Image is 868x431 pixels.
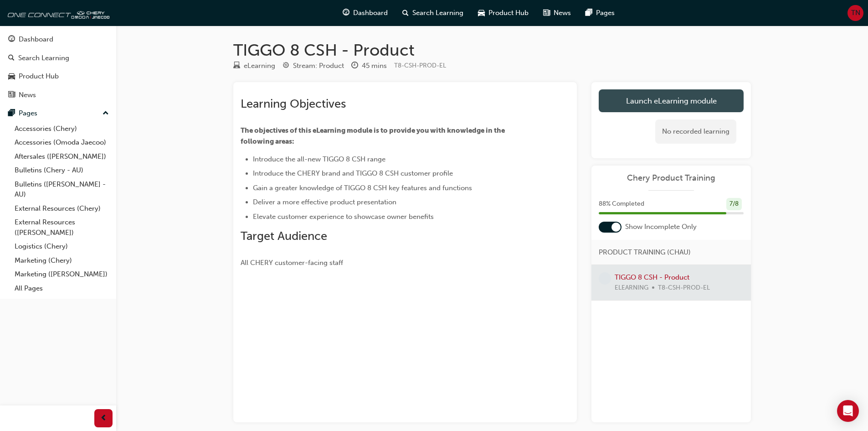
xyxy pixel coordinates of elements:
[253,213,434,221] span: Elevate customer experience to showcase owner benefits
[11,267,113,281] a: Marketing ([PERSON_NAME])
[4,50,113,67] a: Search Learning
[293,61,344,71] div: Stream: Product
[4,31,113,48] a: Dashboard
[599,247,691,258] span: PRODUCT TRAINING (CHAU)
[19,71,59,82] div: Product Hub
[282,62,289,70] span: target-icon
[11,254,113,268] a: Marketing (Chery)
[8,91,15,99] span: news-icon
[282,60,344,72] div: Stream
[625,222,697,232] span: Show Incomplete Only
[578,4,622,22] a: pages-iconPages
[851,8,860,18] span: TN
[655,119,736,144] div: No recorded learning
[11,202,113,216] a: External Resources (Chery)
[253,198,396,206] span: Deliver a more effective product presentation
[253,155,385,163] span: Introduce the all-new TIGGO 8 CSH range
[8,36,15,44] span: guage-icon
[11,135,113,150] a: Accessories (Omoda Jaecoo)
[233,40,751,60] h1: TIGGO 8 CSH - Product
[4,105,113,122] button: Pages
[362,61,387,71] div: 45 mins
[103,108,109,119] span: up-icon
[253,169,453,177] span: Introduce the CHERY brand and TIGGO 8 CSH customer profile
[599,199,644,209] span: 88 % Completed
[599,89,744,112] a: Launch eLearning module
[596,8,615,18] span: Pages
[11,163,113,177] a: Bulletins (Chery - AU)
[395,4,471,22] a: search-iconSearch Learning
[394,62,446,69] span: Learning resource code
[11,239,113,254] a: Logistics (Chery)
[847,5,863,21] button: TN
[837,400,859,422] div: Open Intercom Messenger
[412,8,463,18] span: Search Learning
[253,184,472,192] span: Gain a greater knowledge of TIGGO 8 CSH key features and functions
[241,259,343,267] span: All CHERY customer-facing staff
[8,54,15,62] span: search-icon
[586,7,592,19] span: pages-icon
[8,73,15,81] span: car-icon
[244,61,275,71] div: eLearning
[241,97,346,111] span: Learning Objectives
[351,60,387,72] div: Duration
[599,173,744,183] a: Chery Product Training
[5,4,109,22] img: oneconnect
[11,215,113,239] a: External Resources ([PERSON_NAME])
[726,198,742,210] div: 7 / 8
[536,4,578,22] a: news-iconNews
[4,68,113,85] a: Product Hub
[19,34,53,45] div: Dashboard
[599,272,611,285] span: learningRecordVerb_NONE-icon
[100,413,107,424] span: prev-icon
[11,281,113,296] a: All Pages
[241,229,327,243] span: Target Audience
[471,4,536,22] a: car-iconProduct Hub
[488,8,529,18] span: Product Hub
[353,8,388,18] span: Dashboard
[402,7,409,19] span: search-icon
[19,108,37,119] div: Pages
[233,60,275,72] div: Type
[11,122,113,136] a: Accessories (Chery)
[351,62,358,70] span: clock-icon
[11,150,113,164] a: Aftersales ([PERSON_NAME])
[478,7,485,19] span: car-icon
[343,7,349,19] span: guage-icon
[4,29,113,105] button: DashboardSearch LearningProduct HubNews
[8,109,15,118] span: pages-icon
[335,4,395,22] a: guage-iconDashboard
[241,126,506,145] span: The objectives of this eLearning module is to provide you with knowledge in the following areas:
[233,62,240,70] span: learningResourceType_ELEARNING-icon
[543,7,550,19] span: news-icon
[554,8,571,18] span: News
[4,87,113,104] a: News
[11,177,113,202] a: Bulletins ([PERSON_NAME] - AU)
[19,90,36,100] div: News
[18,53,69,63] div: Search Learning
